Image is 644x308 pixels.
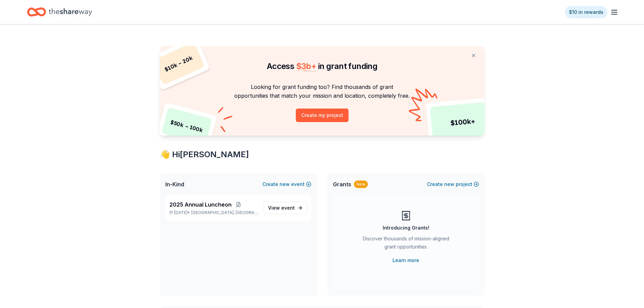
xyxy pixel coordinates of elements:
[191,210,258,215] span: [GEOGRAPHIC_DATA], [GEOGRAPHIC_DATA]
[333,180,351,188] span: Grants
[296,109,349,122] button: Create my project
[427,180,479,188] button: Createnewproject
[383,224,429,232] div: Introducing Grants!
[354,181,368,188] div: New
[169,200,232,209] span: 2025 Annual Luncheon
[360,235,452,254] div: Discover thousands of mission-aligned grant opportunities.
[264,202,307,214] a: View event
[262,180,311,188] button: Createnewevent
[392,256,419,264] a: Learn more
[296,61,316,71] span: $ 3b +
[152,42,205,85] div: $ 10k – 20k
[169,210,258,215] p: [DATE] •
[444,180,454,188] span: new
[267,61,377,71] span: Access in grant funding
[27,4,92,20] a: Home
[565,6,607,18] a: $10 in rewards
[165,180,184,188] span: In-Kind
[280,180,290,188] span: new
[168,82,476,100] p: Looking for grant funding too? Find thousands of grant opportunities that match your mission and ...
[160,149,484,160] div: 👋 Hi [PERSON_NAME]
[268,204,295,212] span: View
[281,205,295,211] span: event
